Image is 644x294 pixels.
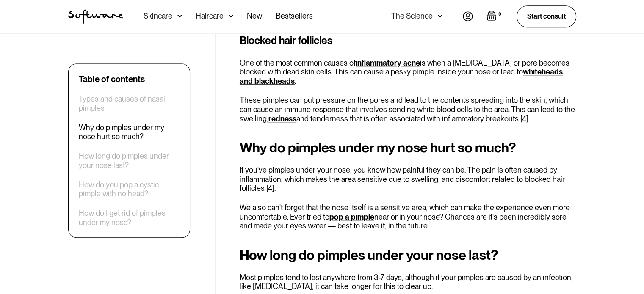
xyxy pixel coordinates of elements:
[240,33,576,48] h3: Blocked hair follicles
[240,165,576,193] p: If you've pimples under your nose, you know how painful they can be. The pain is often caused by ...
[240,247,576,263] h2: How long do pimples under your nose last?
[329,212,374,221] a: pop a pimple
[391,12,433,20] div: The Science
[79,94,180,113] a: Types and causes of nasal pimples
[144,12,172,20] div: Skincare
[356,58,420,67] a: inflammatory acne
[79,180,180,198] a: How do you pop a cystic pimple with no head?
[268,114,296,123] a: redness
[240,140,576,155] h2: Why do pimples under my nose hurt so much?
[79,209,180,227] a: How do I get rid of pimples under my nose?
[240,67,563,85] a: whiteheads and blackheads
[68,9,123,24] img: Software Logo
[68,9,123,24] a: home
[240,203,576,231] p: We also can't forget that the nose itself is a sensitive area, which can make the experience even...
[438,12,442,20] img: arrow down
[196,12,224,20] div: Haircare
[240,96,576,123] p: These pimples can put pressure on the pores and lead to the contents spreading into the skin, whi...
[497,11,503,18] div: 0
[240,58,576,86] p: One of the most common causes of is when a [MEDICAL_DATA] or pore becomes blocked with dead skin ...
[79,123,180,141] a: Why do pimples under my nose hurt so much?
[240,273,576,291] p: Most pimples tend to last anywhere from 3-7 days, although if your pimples are caused by an infec...
[486,11,503,22] a: Open empty cart
[229,12,233,20] img: arrow down
[517,5,576,27] a: Start consult
[177,12,182,20] img: arrow down
[79,74,145,84] div: Table of contents
[79,151,180,170] a: How long do pimples under your nose last?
